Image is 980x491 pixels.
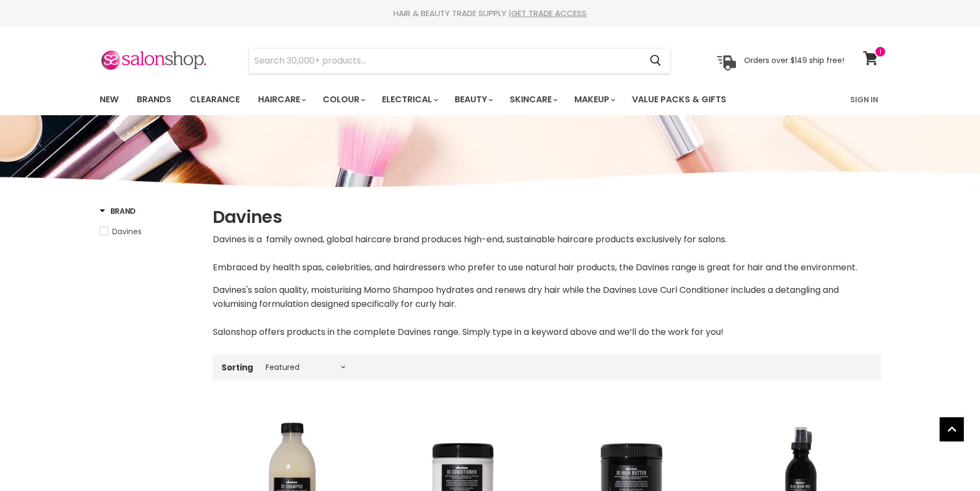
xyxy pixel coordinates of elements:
a: Electrical [374,88,444,111]
nav: Main [86,84,894,115]
a: Skincare [502,88,564,111]
ul: Main menu [92,84,789,115]
p: Davines is a family owned, global haircare brand produces high-end, sustainable haircare products... [213,233,881,275]
a: Davines [100,226,199,237]
a: Clearance [182,88,248,111]
input: Search [249,48,642,73]
a: Beauty [447,88,499,111]
label: Sorting [221,363,253,372]
a: Brands [129,88,179,111]
a: Value Packs & Gifts [624,88,734,111]
a: Colour [315,88,372,111]
a: Sign In [844,88,885,111]
a: Makeup [566,88,622,111]
form: Product [248,48,671,74]
h1: Davines [213,206,881,228]
h3: Brand [100,206,136,216]
a: New [92,88,127,111]
button: Search [642,48,670,73]
div: HAIR & BEAUTY TRADE SUPPLY | [86,8,894,19]
a: Haircare [250,88,312,111]
p: Davines's salon quality, moisturising Momo Shampoo hydrates and renews dry hair while the Davines... [213,283,881,339]
p: Orders over $149 ship free! [744,55,844,65]
span: Davines [112,226,142,237]
a: GET TRADE ACCESS [511,8,587,19]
